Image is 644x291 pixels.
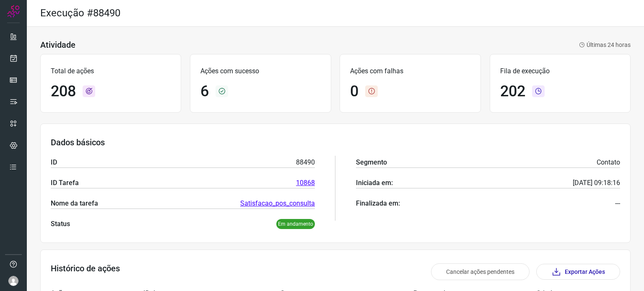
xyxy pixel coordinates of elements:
img: avatar-user-boy.jpg [8,276,18,286]
p: Ações com sucesso [200,66,320,76]
a: Satisfacao_pos_consulta [240,198,315,209]
p: Finalizada em: [356,198,400,209]
p: ID [51,157,57,167]
h1: 208 [51,82,76,100]
p: 88490 [296,157,315,167]
a: 10868 [296,178,315,188]
p: Total de ações [51,66,171,76]
h3: Histórico de ações [51,263,120,280]
img: Logo [7,5,20,18]
p: Status [51,219,70,229]
p: Em andamento [276,219,315,229]
p: Fila de execução [500,66,620,76]
p: Ações com falhas [350,66,470,76]
p: Contato [597,157,620,167]
button: Cancelar ações pendentes [431,263,530,280]
p: Segmento [356,157,387,167]
h3: Dados básicos [51,137,620,147]
p: Nome da tarefa [51,198,98,209]
p: ID Tarefa [51,178,79,188]
h1: 0 [350,82,358,100]
p: --- [615,198,620,209]
h1: 202 [500,82,525,100]
h3: Atividade [40,40,75,50]
p: Últimas 24 horas [579,41,631,49]
p: [DATE] 09:18:16 [573,178,620,188]
p: Iniciada em: [356,178,393,188]
h2: Execução #88490 [40,7,120,19]
button: Exportar Ações [536,264,620,280]
h1: 6 [200,82,209,100]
